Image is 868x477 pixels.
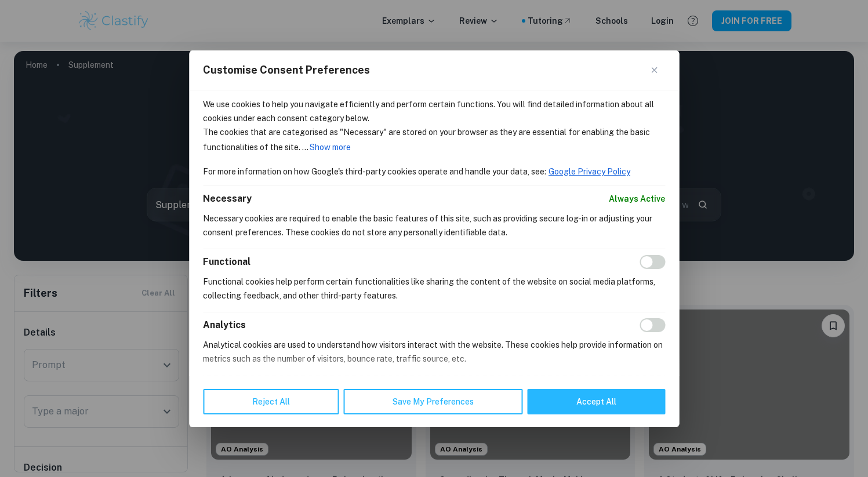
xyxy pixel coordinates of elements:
[203,191,252,205] button: Necessary
[203,274,665,302] p: Functional cookies help perform certain functionalities like sharing the content of the website o...
[203,97,665,125] p: We use cookies to help you navigate efficiently and perform certain functions. You will find deta...
[203,63,370,77] span: Customise Consent Preferences
[640,318,665,332] input: Enable Analytics
[203,318,246,332] button: Analytics
[640,254,665,268] input: Enable Functional
[203,164,665,178] p: For more information on how Google's third-party cookies operate and handle your data, see:
[548,166,631,176] a: Google Privacy Policy
[189,50,679,427] div: Customise Consent Preferences
[203,337,665,365] p: Analytical cookies are used to understand how visitors interact with the website. These cookies h...
[651,67,657,72] img: Close
[308,139,352,155] button: Show more
[651,63,665,77] button: Close
[203,254,250,268] button: Functional
[343,389,522,414] button: Save My Preferences
[527,389,665,414] button: Accept All
[203,211,665,239] p: Necessary cookies are required to enable the basic features of this site, such as providing secur...
[609,191,665,205] span: Always Active
[203,389,339,414] button: Reject All
[203,125,665,155] p: The cookies that are categorised as "Necessary" are stored on your browser as they are essential ...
